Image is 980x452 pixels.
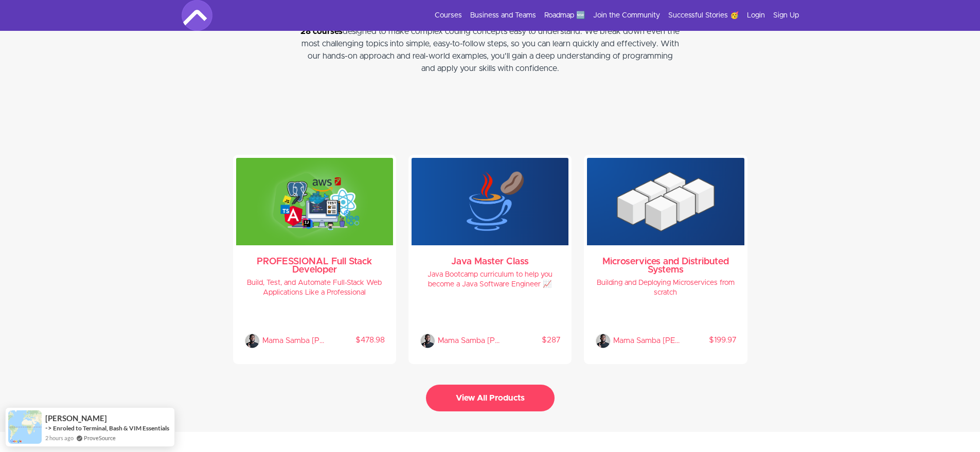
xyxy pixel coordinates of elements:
[420,270,560,290] h4: Java Bootcamp curriculum to help you become a Java Software Engineer 📈
[438,333,504,349] p: Mama Samba Braima Nelson
[504,335,560,346] p: $287
[300,25,681,75] p: designed to make complex coding concepts easy to understand. We break down even the most challeng...
[236,158,393,245] img: WPzdydpSLWzi0DE2vtpQ_full-stack-professional.png
[420,258,560,266] h3: Java Master Class
[435,10,462,21] a: Courses
[84,433,116,442] a: ProveSource
[244,278,385,298] h4: Build, Test, and Automate Full-Stack Web Applications Like a Professional
[595,333,611,349] img: Mama Samba Braima Nelson
[244,258,385,274] h3: PROFESSIONAL Full Stack Developer
[680,335,736,346] p: $199.97
[595,258,736,274] h3: Microservices and Distributed Systems
[262,333,329,349] p: Mama Samba Braima Nelson
[244,333,260,349] img: Mama Samba Braima Nelson
[329,335,385,346] p: $478.98
[593,10,660,21] a: Join the Community
[426,396,555,402] a: View All Products
[412,158,568,245] img: KxJrDWUAT7eboSIIw62Q_java-master-class.png
[53,424,169,432] a: Enroled to Terminal, Bash & VIM Essentials
[773,10,799,21] a: Sign Up
[544,10,585,21] a: Roadmap 🆕
[300,27,343,35] a: 28 courses
[45,424,52,432] span: ->
[587,158,744,361] a: Microservices and Distributed Systems Building and Deploying Microservices from scratch Mama Samb...
[420,333,435,349] img: Mama Samba Braima Nelson
[45,414,107,423] span: [PERSON_NAME]
[587,158,744,245] img: TihXErSBeUGYhRLXbhsQ_microservices.png
[668,10,739,21] a: Successful Stories 🥳
[45,433,74,442] span: 2 hours ago
[412,158,568,361] a: Java Master Class Java Bootcamp curriculum to help you become a Java Software Engineer 📈 Mama Sam...
[747,10,765,21] a: Login
[613,333,680,349] p: Mama Samba Braima Nelson
[470,10,536,21] a: Business and Teams
[595,278,736,298] h4: Building and Deploying Microservices from scratch
[8,410,42,444] img: provesource social proof notification image
[236,158,393,361] a: PROFESSIONAL Full Stack Developer Build, Test, and Automate Full-Stack Web Applications Like a Pr...
[426,385,555,411] button: View All Products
